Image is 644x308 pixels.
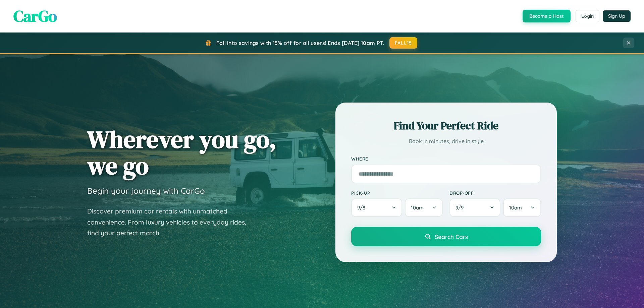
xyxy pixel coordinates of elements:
[87,186,205,196] h3: Begin your journey with CarGo
[87,126,276,179] h1: Wherever you go, we go
[389,37,418,49] button: FALL15
[351,198,402,217] button: 9/8
[523,10,571,22] button: Become a Host
[509,204,522,211] span: 10am
[357,204,369,211] span: 9 / 8
[351,156,541,162] label: Where
[351,118,541,133] h2: Find Your Perfect Ride
[449,198,500,217] button: 9/9
[216,40,384,46] span: Fall into savings with 15% off for all users! Ends [DATE] 10am PT.
[455,204,467,211] span: 9 / 9
[411,204,424,211] span: 10am
[351,227,541,246] button: Search Cars
[351,136,541,146] p: Book in minutes, drive in style
[87,206,255,239] p: Discover premium car rentals with unmatched convenience. From luxury vehicles to everyday rides, ...
[603,10,631,22] button: Sign Up
[449,190,541,196] label: Drop-off
[503,198,541,217] button: 10am
[435,233,468,240] span: Search Cars
[405,198,443,217] button: 10am
[351,190,443,196] label: Pick-up
[576,10,599,22] button: Login
[13,5,57,27] span: CarGo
